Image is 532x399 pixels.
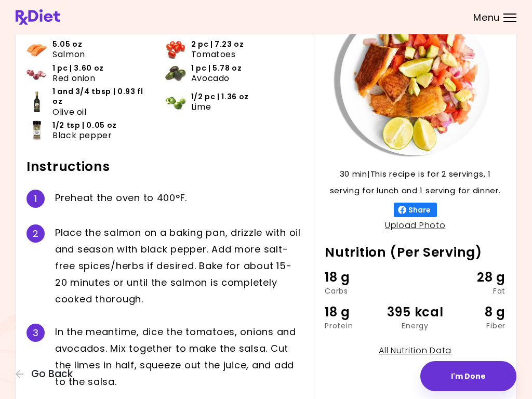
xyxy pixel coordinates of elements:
button: Share [394,203,437,217]
span: 2 pc | 7.23 oz [191,39,244,49]
h2: Instructions [26,158,303,175]
div: 3 [26,324,45,342]
button: Go Back [16,368,78,380]
div: Protein [325,322,385,329]
div: Fat [445,287,506,295]
span: 1/2 tsp | 0.05 oz [52,121,117,130]
span: Share [406,206,433,214]
div: Carbs [325,287,385,295]
span: 1 pc | 5.78 oz [191,63,242,73]
span: Tomatoes [191,49,236,59]
div: 2 [26,224,45,243]
span: Black pepper [52,130,112,140]
div: Fiber [445,322,506,329]
button: I'm Done [420,361,516,391]
span: 1 and 3/4 tbsp | 0.93 fl oz [52,87,151,107]
p: 30 min | This recipe is for 2 servings, 1 serving for lunch and 1 serving for dinner. [325,166,506,199]
span: Go Back [31,368,73,380]
div: Energy [385,322,445,329]
a: All Nutrition Data [379,344,451,356]
div: 28 g [445,268,506,287]
span: Olive oil [52,107,87,117]
span: Lime [191,102,211,112]
a: Upload Photo [385,219,446,231]
div: I n t h e m e a n t i m e , d i c e t h e t o m a t o e s , o n i o n s a n d a v o c a d o s . M... [55,324,303,390]
div: 18 g [325,302,385,322]
span: 1/2 pc | 1.36 oz [191,92,249,102]
img: RxDiet [16,9,60,25]
div: 18 g [325,268,385,287]
span: Salmon [52,49,85,59]
span: 1 pc | 3.60 oz [52,63,104,73]
div: P l a c e t h e s a l m o n o n a b a k i n g p a n , d r i z z l e w i t h o i l a n d s e a s o... [55,224,303,307]
div: P r e h e a t t h e o v e n t o 4 0 0 ° F . [55,190,303,208]
div: 1 [26,190,45,208]
span: 5.05 oz [52,39,82,49]
div: 8 g [445,302,506,322]
span: Avocado [191,73,230,83]
h2: Nutrition (Per Serving) [325,244,506,261]
span: Menu [473,13,500,22]
span: Red onion [52,73,96,83]
div: 395 kcal [385,302,445,322]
